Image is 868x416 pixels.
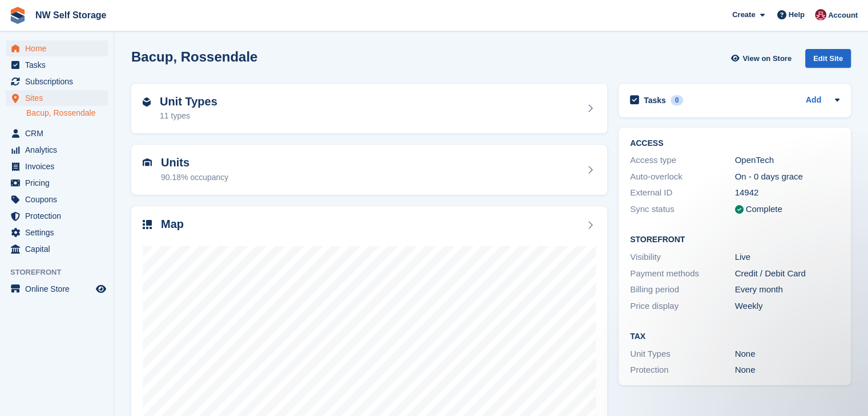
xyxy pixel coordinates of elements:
div: Complete [746,203,782,216]
a: View on Store [729,49,796,68]
span: Sites [25,90,94,106]
div: None [735,348,840,361]
span: Pricing [25,175,94,191]
h2: Units [161,156,228,169]
a: menu [6,241,108,257]
div: Weekly [735,300,840,313]
img: map-icn-33ee37083ee616e46c38cad1a60f524a97daa1e2b2c8c0bc3eb3415660979fc1.svg [143,220,152,229]
span: Capital [25,241,94,257]
a: menu [6,142,108,158]
span: CRM [25,125,94,141]
span: Subscriptions [25,74,94,89]
div: Credit / Debit Card [735,267,840,280]
div: Billing period [630,283,735,296]
div: 90.18% occupancy [161,172,228,183]
img: Josh Vines [815,9,826,21]
span: Tasks [25,57,94,73]
span: Invoices [25,158,94,174]
img: stora-icon-8386f47178a22dfd0bd8f6a31ec36ba5ce8667c1dd55bd0f319d3a0aa187defe.svg [9,7,26,24]
div: Every month [735,283,840,296]
div: Sync status [630,203,735,216]
span: Coupons [25,191,94,207]
a: Preview store [94,282,108,296]
h2: ACCESS [630,139,839,148]
a: menu [6,208,108,224]
div: On - 0 days grace [735,170,840,183]
a: menu [6,281,108,297]
div: 0 [671,95,684,105]
div: Auto-overlock [630,170,735,183]
div: Price display [630,300,735,313]
span: Storefront [10,267,114,278]
span: Settings [25,225,94,240]
h2: Map [161,218,184,231]
a: menu [6,74,108,89]
div: None [735,364,840,377]
div: External ID [630,186,735,199]
a: Bacup, Rossendale [26,108,108,119]
span: Create [732,9,755,21]
a: menu [6,225,108,240]
img: unit-type-icn-2b2737a686de81e16bb02015468b77c625bbabd49415b5ef34ead5e3b44a266d.svg [143,97,151,107]
a: menu [6,90,108,106]
a: menu [6,40,108,56]
div: Access type [630,154,735,167]
div: Unit Types [630,348,735,361]
div: OpenTech [735,154,840,167]
span: Account [828,10,858,21]
a: menu [6,158,108,174]
div: Protection [630,364,735,377]
h2: Storefront [630,235,839,244]
div: Edit Site [805,49,851,68]
div: 14942 [735,186,840,199]
div: Payment methods [630,267,735,280]
a: NW Self Storage [31,6,111,25]
span: Help [789,9,805,21]
a: Units 90.18% occupancy [131,145,607,195]
span: Home [25,40,94,56]
a: menu [6,191,108,207]
a: Edit Site [805,49,851,72]
div: 11 types [160,110,217,122]
h2: Tax [630,332,839,341]
span: Analytics [25,142,94,158]
a: Add [806,94,821,107]
img: unit-icn-7be61d7bf1b0ce9d3e12c5938cc71ed9869f7b940bace4675aadf7bd6d80202e.svg [143,158,152,166]
div: Visibility [630,251,735,264]
span: Online Store [25,281,94,297]
a: menu [6,57,108,73]
div: Live [735,251,840,264]
a: menu [6,175,108,191]
span: Protection [25,208,94,224]
a: menu [6,125,108,141]
a: Unit Types 11 types [131,84,607,134]
h2: Bacup, Rossendale [131,49,257,64]
span: View on Store [742,53,792,64]
h2: Tasks [644,95,666,105]
h2: Unit Types [160,95,217,108]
